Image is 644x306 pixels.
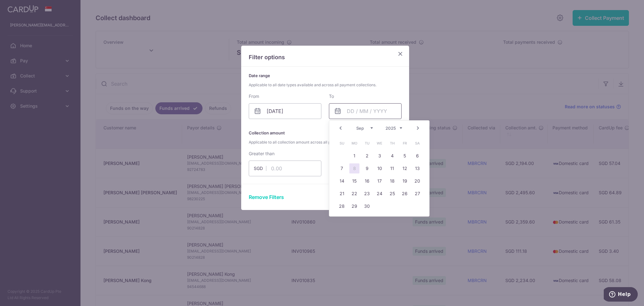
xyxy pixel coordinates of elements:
span: Saturday [412,138,422,148]
span: Friday [400,138,410,148]
span: Help [14,4,27,10]
a: 10 [375,163,385,173]
span: Wednesday [375,138,385,148]
a: 1 [349,151,359,161]
span: Sunday [337,138,347,148]
a: 19 [400,176,410,186]
a: 17 [375,176,385,186]
a: 30 [362,201,372,211]
a: 4 [387,151,397,161]
a: 14 [337,176,347,186]
a: 15 [349,176,359,186]
a: Next [414,124,422,132]
a: 11 [387,163,397,173]
a: 25 [387,189,397,199]
a: 23 [362,189,372,199]
a: 20 [412,176,422,186]
span: Applicable to all collection amount across all payments. [249,139,402,145]
input: DD / MM / YYYY [329,103,402,119]
label: From [249,93,259,99]
a: 5 [400,151,410,161]
span: SGD [254,165,266,172]
a: 9 [362,163,372,173]
button: Close [397,50,404,58]
label: Greater than [249,150,275,157]
a: 27 [412,189,422,199]
a: 21 [337,189,347,199]
button: Remove Filters [249,193,284,201]
a: 16 [362,176,372,186]
iframe: Opens a widget where you can find more information [604,287,638,303]
a: 8 [349,163,359,173]
a: 28 [337,201,347,211]
a: 18 [387,176,397,186]
p: Collection amount [249,129,402,145]
a: Prev [337,124,344,132]
label: To [329,93,334,99]
input: 0.00 [249,161,321,176]
a: 26 [400,189,410,199]
input: DD / MM / YYYY [249,103,321,119]
a: 7 [337,163,347,173]
span: Tuesday [362,138,372,148]
span: Thursday [387,138,397,148]
a: 3 [375,151,385,161]
span: Monday [349,138,359,148]
p: Filter options [249,53,402,61]
a: 13 [412,163,422,173]
a: 29 [349,201,359,211]
a: 12 [400,163,410,173]
a: 24 [375,189,385,199]
a: 2 [362,151,372,161]
p: Date range [249,72,402,88]
span: Applicable to all date types available and across all payment collections. [249,82,402,88]
a: 22 [349,189,359,199]
a: 6 [412,151,422,161]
